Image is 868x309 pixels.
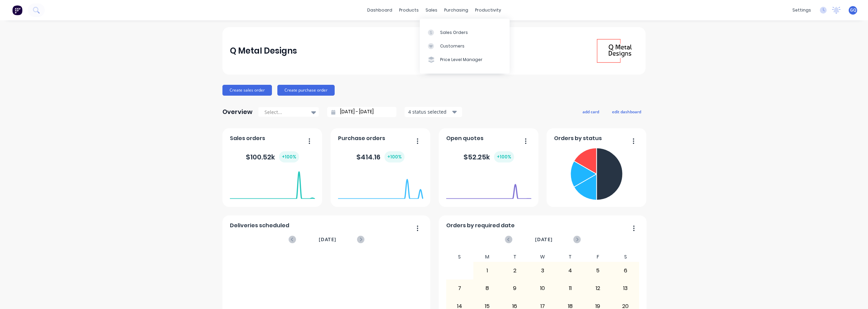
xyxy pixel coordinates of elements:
[494,151,514,162] div: + 100 %
[277,85,335,96] button: Create purchase order
[557,262,584,279] div: 4
[319,236,336,243] span: [DATE]
[850,7,856,13] span: GQ
[440,57,482,63] div: Price Level Manager
[529,262,556,279] div: 3
[338,134,385,142] span: Purchase orders
[446,280,473,297] div: 7
[554,134,602,142] span: Orders by status
[612,252,639,262] div: S
[557,280,584,297] div: 11
[591,27,638,75] img: Q Metal Designs
[535,236,553,243] span: [DATE]
[246,151,299,162] div: $ 100.52k
[446,252,474,262] div: S
[529,252,556,262] div: W
[420,39,510,53] a: Customers
[584,252,612,262] div: F
[222,85,272,96] button: Create sales order
[356,151,405,162] div: $ 414.16
[222,105,253,119] div: Overview
[789,5,814,15] div: settings
[529,280,556,297] div: 10
[408,108,451,115] div: 4 status selected
[584,262,611,279] div: 5
[578,107,604,116] button: add card
[279,151,299,162] div: + 100 %
[384,151,405,162] div: + 100 %
[364,5,396,15] a: dashboard
[472,5,505,15] div: productivity
[584,280,611,297] div: 12
[230,134,265,142] span: Sales orders
[420,53,510,66] a: Price Level Manager
[446,221,515,230] span: Orders by required date
[612,280,639,297] div: 13
[473,252,501,262] div: M
[501,280,529,297] div: 9
[440,30,468,36] div: Sales Orders
[501,262,529,279] div: 2
[612,262,639,279] div: 6
[405,107,462,117] button: 4 status selected
[556,252,584,262] div: T
[12,5,22,15] img: Factory
[420,25,510,39] a: Sales Orders
[463,151,514,162] div: $ 52.25k
[446,134,484,142] span: Open quotes
[474,280,501,297] div: 8
[474,262,501,279] div: 1
[501,252,529,262] div: T
[440,43,465,49] div: Customers
[230,44,297,58] div: Q Metal Designs
[396,5,422,15] div: products
[230,221,289,230] span: Deliveries scheduled
[608,107,646,116] button: edit dashboard
[422,5,441,15] div: sales
[441,5,472,15] div: purchasing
